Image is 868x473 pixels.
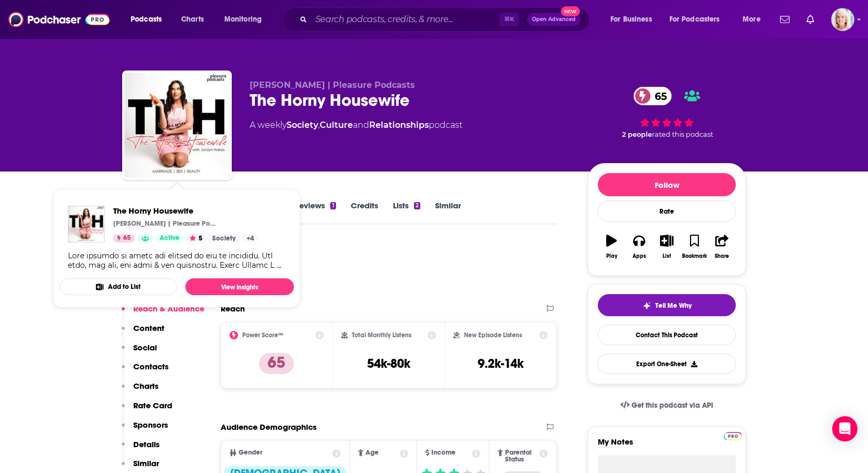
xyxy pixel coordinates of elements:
span: For Business [610,12,652,27]
button: Open AdvancedNew [527,13,580,26]
img: Podchaser - Follow, Share and Rate Podcasts [8,9,110,29]
a: Credits [351,200,378,225]
p: Contacts [133,361,169,371]
span: Tell Me Why [655,301,692,310]
span: Logged in as ashtonrc [831,8,854,31]
span: Get this podcast via API [632,401,713,410]
span: 65 [123,233,131,244]
button: Bookmark [680,228,708,266]
button: open menu [603,11,665,28]
p: Content [133,323,164,333]
a: Lists2 [393,200,420,225]
a: Similar [435,200,461,225]
img: The Horny Housewife [124,73,230,178]
div: Bookmark [682,253,707,259]
input: Search podcasts, credits, & more... [311,11,499,28]
span: 65 [644,87,672,105]
button: Share [708,228,736,266]
span: Age [366,449,379,456]
div: Open Intercom Messenger [832,416,857,441]
span: and [353,120,369,130]
p: Details [133,439,160,449]
button: Charts [122,381,159,400]
span: Gender [239,449,262,456]
h2: New Episode Listens [464,331,522,339]
button: tell me why sparkleTell Me Why [598,294,736,316]
a: +4 [242,234,258,243]
button: open menu [217,11,275,28]
div: 65 2 peoplerated this podcast [588,80,746,145]
h2: Total Monthly Listens [352,331,411,339]
a: 65 [113,234,135,243]
button: Social [122,343,157,362]
p: 65 [259,353,294,374]
button: open menu [735,11,774,28]
h3: 9.2k-14k [478,356,524,371]
a: Active [155,234,184,243]
span: Monitoring [224,12,262,27]
p: [PERSON_NAME] | Pleasure Podcasts [113,219,219,228]
button: open menu [123,11,175,28]
div: List [663,253,671,259]
div: Play [606,253,617,259]
p: Sponsors [133,420,168,430]
p: Charts [133,381,159,391]
img: Podchaser Pro [724,432,742,440]
span: Charts [181,12,204,27]
span: ⌘ K [499,13,519,26]
a: Relationships [369,120,429,130]
h2: Power Score™ [242,331,283,339]
span: Parental Status [505,449,538,463]
a: Charts [174,11,210,28]
label: My Notes [598,437,736,455]
span: For Podcasters [669,12,720,27]
div: Apps [633,253,646,259]
span: Active [160,233,180,244]
button: Follow [598,173,736,196]
button: Rate Card [122,400,172,420]
a: Society [287,120,318,130]
a: Get this podcast via API [612,393,722,418]
div: Rate [598,200,736,222]
button: Details [122,439,160,459]
img: The Horny Housewife [68,206,105,243]
button: Contacts [122,361,169,381]
button: Export One-Sheet [598,354,736,374]
div: A weekly podcast [250,119,462,132]
p: Social [133,343,157,353]
button: Play [598,228,625,266]
span: More [743,12,761,27]
div: Lore ipsumdo si ametc adi elitsed do eiu te incididu. Utl etdo, mag ali, eni admi & ven quisnostr... [68,251,285,270]
span: Podcasts [131,12,162,27]
button: List [653,228,680,266]
p: Rate Card [133,400,172,410]
span: Income [431,449,456,456]
div: 2 [414,202,420,209]
a: Show notifications dropdown [802,11,818,28]
button: Show profile menu [831,8,854,31]
a: View Insights [185,278,294,295]
div: 1 [330,202,336,209]
div: Share [715,253,729,259]
a: The Horny Housewife [113,206,258,216]
a: Reviews1 [294,200,336,225]
a: Show notifications dropdown [776,11,794,28]
a: 65 [634,87,672,105]
span: New [561,6,580,16]
span: [PERSON_NAME] | Pleasure Podcasts [250,80,415,90]
span: rated this podcast [652,130,713,138]
button: 5 [186,234,205,243]
div: Search podcasts, credits, & more... [292,7,599,32]
a: Society [208,234,240,243]
a: Culture [320,120,353,130]
a: Contact This Podcast [598,325,736,345]
button: Add to List [60,278,177,295]
button: Content [122,323,164,343]
button: open menu [663,11,735,28]
span: 2 people [622,130,652,138]
h3: 54k-80k [367,356,410,371]
button: Apps [625,228,653,266]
